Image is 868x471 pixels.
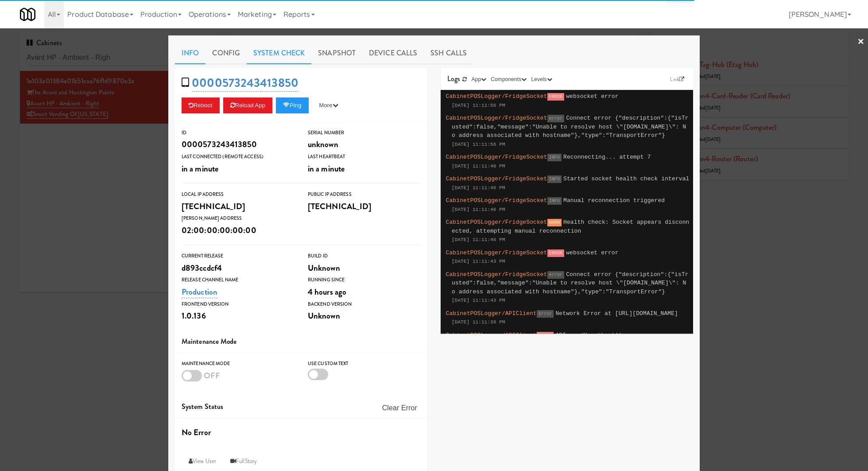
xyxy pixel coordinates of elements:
[547,154,562,161] span: INFO
[247,42,311,64] a: System Check
[182,128,294,137] div: ID
[308,190,421,199] div: Public IP Address
[452,115,689,139] span: Connect error {"description":{"isTrusted":false,"message":"Unable to resolve host \"[DOMAIN_NAME]...
[308,286,346,298] span: 4 hours ago
[452,319,505,325] span: [DATE] 11:11:39 PM
[312,97,345,113] button: More
[488,75,529,84] button: Components
[547,249,565,257] span: ERROR
[308,199,421,214] div: [TECHNICAL_ID]
[308,359,421,368] div: Use Custom Text
[566,249,619,256] span: websocket error
[547,115,565,122] span: error
[182,276,294,284] div: Release Channel Name
[182,336,237,346] span: Maintenance Mode
[547,93,565,101] span: ERROR
[446,219,547,226] span: CabinetPOSLogger/FridgeSocket
[452,142,505,147] span: [DATE] 11:11:56 PM
[182,300,294,309] div: Frontend Version
[308,276,421,284] div: Running Since
[182,199,294,214] div: [TECHNICAL_ID]
[446,115,547,121] span: CabinetPOSLogger/FridgeSocket
[182,214,294,223] div: [PERSON_NAME] Address
[563,197,665,204] span: Manual reconnection triggered
[182,425,421,440] div: No Error
[446,175,547,182] span: CabinetPOSLogger/FridgeSocket
[311,42,362,64] a: Snapshot
[668,75,686,84] a: Link
[204,370,220,381] span: OFF
[452,219,690,234] span: Health check: Socket appears disconnected, attempting manual reconnection
[379,400,421,416] button: Clear Error
[447,74,460,84] span: Logs
[182,453,223,469] a: View User
[205,42,247,64] a: Config
[182,359,294,368] div: Maintenance Mode
[452,207,505,212] span: [DATE] 11:11:46 PM
[182,137,294,152] div: 0000573243413850
[563,154,651,160] span: Reconnecting... attempt 7
[555,332,622,339] span: API.sendHeartbeat()
[529,75,554,84] button: Levels
[469,75,489,84] button: App
[308,152,421,161] div: Last Heartbeat
[547,175,562,183] span: INFO
[182,252,294,261] div: Current Release
[175,42,205,64] a: Info
[182,152,294,161] div: Last Connected (Remote Access)
[446,197,547,204] span: CabinetPOSLogger/FridgeSocket
[182,286,217,298] a: Production
[308,308,421,323] div: Unknown
[182,163,218,175] span: in a minute
[452,298,505,303] span: [DATE] 11:11:43 PM
[547,197,562,205] span: INFO
[446,271,547,278] span: CabinetPOSLogger/FridgeSocket
[857,28,864,56] a: ×
[452,271,689,295] span: Connect error {"description":{"isTrusted":false,"message":"Unable to resolve host \"[DOMAIN_NAME]...
[362,42,424,64] a: Device Calls
[182,223,294,238] div: 02:00:00:00:00:00
[452,237,505,242] span: [DATE] 11:11:46 PM
[537,310,554,318] span: Error
[452,259,505,264] span: [DATE] 11:11:43 PM
[308,261,421,276] div: Unknown
[192,74,298,92] a: 0000573243413850
[182,308,294,323] div: 1.0.136
[276,97,309,113] button: Ping
[547,219,562,226] span: WARN
[446,332,537,339] span: CabinetPOSLogger/APIClient
[555,310,678,317] span: Network Error at [URL][DOMAIN_NAME]
[446,93,547,100] span: CabinetPOSLogger/FridgeSocket
[308,163,345,175] span: in a minute
[547,271,565,279] span: error
[566,93,619,100] span: websocket error
[452,185,505,191] span: [DATE] 11:11:46 PM
[182,261,294,276] div: d893ccdcf4
[308,137,421,152] div: unknown
[563,175,689,182] span: Started socket health check interval
[308,128,421,137] div: Serial Number
[182,401,223,412] span: System Status
[20,7,35,22] img: Micromart
[452,103,505,108] span: [DATE] 11:11:56 PM
[446,154,547,160] span: CabinetPOSLogger/FridgeSocket
[223,453,264,469] a: FullStory
[446,310,537,317] span: CabinetPOSLogger/APIClient
[537,332,554,339] span: ERROR
[452,163,505,169] span: [DATE] 11:11:48 PM
[182,97,220,113] button: Reboot
[424,42,473,64] a: SSH Calls
[308,252,421,261] div: Build Id
[182,190,294,199] div: Local IP Address
[446,249,547,256] span: CabinetPOSLogger/FridgeSocket
[308,300,421,309] div: Backend Version
[223,97,272,113] button: Reload App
